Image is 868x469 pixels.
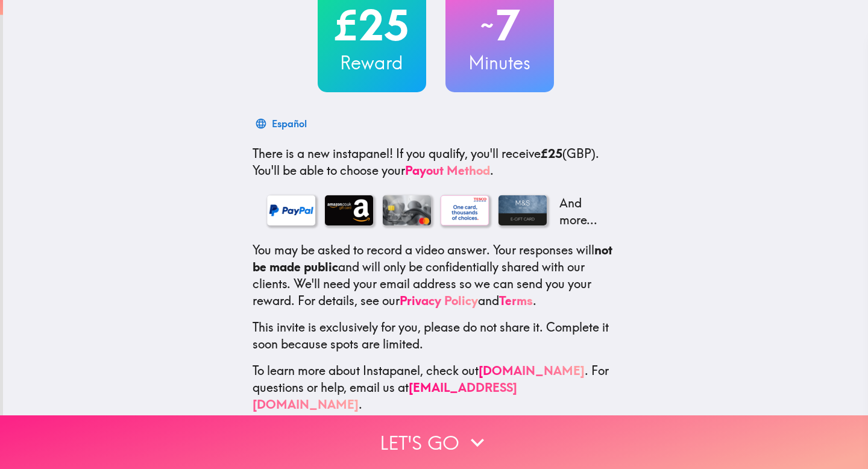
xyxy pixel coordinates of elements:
span: There is a new instapanel! [253,146,393,161]
a: [DOMAIN_NAME] [479,363,585,378]
p: And more... [556,195,605,228]
p: This invite is exclusively for you, please do not share it. Complete it soon because spots are li... [253,319,619,353]
h2: 7 [445,1,554,50]
a: Terms [499,293,533,308]
h3: Reward [318,50,426,75]
span: ~ [479,7,495,43]
b: £25 [541,146,562,161]
div: Español [272,115,307,132]
p: If you qualify, you'll receive (GBP) . You'll be able to choose your . [253,145,619,179]
a: [EMAIL_ADDRESS][DOMAIN_NAME] [253,380,517,412]
p: You may be asked to record a video answer. Your responses will and will only be confidentially sh... [253,242,619,309]
p: To learn more about Instapanel, check out . For questions or help, email us at . [253,362,619,413]
a: Payout Method [405,163,490,178]
b: not be made public [253,242,612,274]
a: Privacy Policy [400,293,478,308]
h3: Minutes [445,50,554,75]
button: Español [253,112,312,136]
h2: £25 [318,1,426,50]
